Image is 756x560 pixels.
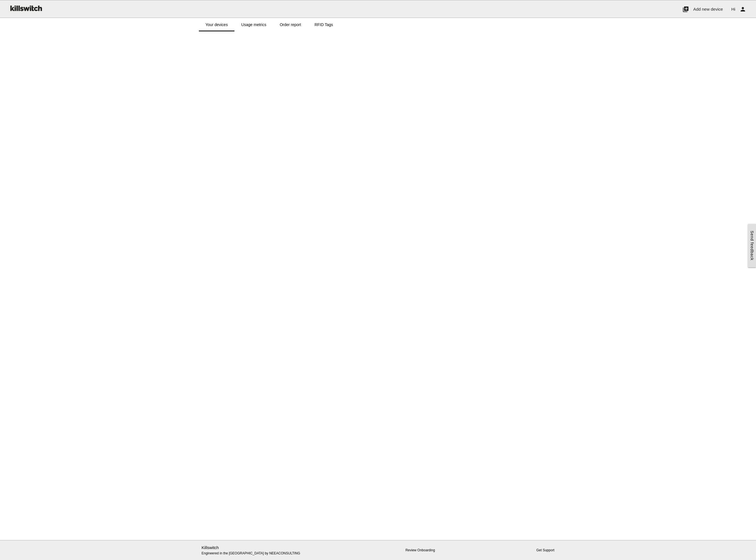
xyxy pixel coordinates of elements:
[199,18,235,31] a: Your devices
[273,18,308,31] a: Order report
[748,224,756,267] a: Send feedback
[693,7,723,11] span: Add new device
[731,7,735,11] span: Hi
[536,548,555,552] a: Get Support
[8,0,43,16] img: ks-logo-black-160-b.png
[234,18,273,31] a: Usage metrics
[202,545,219,550] a: Killswitch
[739,0,746,18] i: person
[202,545,316,556] p: Engineered in the [GEOGRAPHIC_DATA] by NEEACONSULTING
[405,548,435,552] a: Review Onboarding
[308,18,340,31] a: RFID Tags
[682,0,689,18] i: add_to_photos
